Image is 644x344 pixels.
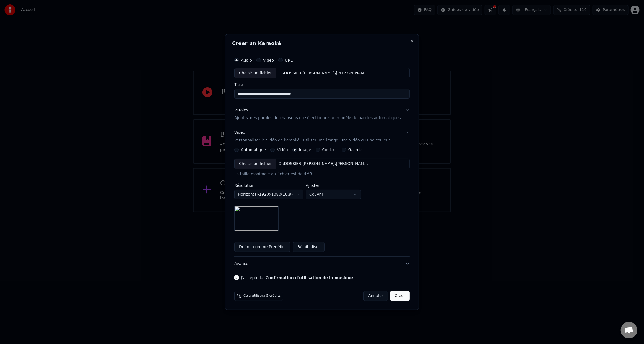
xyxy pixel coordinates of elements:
[234,257,410,271] button: Avancé
[234,83,410,87] label: Titre
[363,291,388,301] button: Annuler
[263,58,274,62] label: Vidéo
[276,70,370,76] div: O:\DOSSIER [PERSON_NAME]\[PERSON_NAME]\JE ME RELEVE PROJET\POUR [PERSON_NAME]\Je me relève-[PERSO...
[234,183,303,187] label: Résolution
[232,41,412,46] h2: Créer un Karaoké
[235,68,276,78] div: Choisir un fichier
[276,161,370,167] div: O:\DOSSIER [PERSON_NAME]\[PERSON_NAME]\JE ME RELEVE PROJET\POUR [PERSON_NAME]\téléchargement.jpeg
[285,58,293,62] label: URL
[241,276,353,280] label: J'accepte la
[234,242,290,252] button: Définir comme Prédéfini
[234,148,410,256] div: VidéoPersonnaliser le vidéo de karaoké : utiliser une image, une vidéo ou une couleur
[234,171,410,177] div: La taille maximale du fichier est de 4MB
[390,291,410,301] button: Créer
[234,130,390,143] div: Vidéo
[266,276,353,280] button: J'accepte la
[234,103,410,125] button: ParolesAjoutez des paroles de chansons ou sélectionnez un modèle de paroles automatiques
[235,159,276,169] div: Choisir un fichier
[234,115,401,121] p: Ajoutez des paroles de chansons ou sélectionnez un modèle de paroles automatiques
[243,294,281,298] span: Cela utilisera 5 crédits
[348,148,362,152] label: Galerie
[234,108,248,113] div: Paroles
[306,183,361,187] label: Ajuster
[277,148,288,152] label: Vidéo
[299,148,311,152] label: Image
[241,58,252,62] label: Audio
[241,148,266,152] label: Automatique
[234,138,390,143] p: Personnaliser le vidéo de karaoké : utiliser une image, une vidéo ou une couleur
[322,148,337,152] label: Couleur
[234,126,410,148] button: VidéoPersonnaliser le vidéo de karaoké : utiliser une image, une vidéo ou une couleur
[293,242,325,252] button: Réinitialiser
